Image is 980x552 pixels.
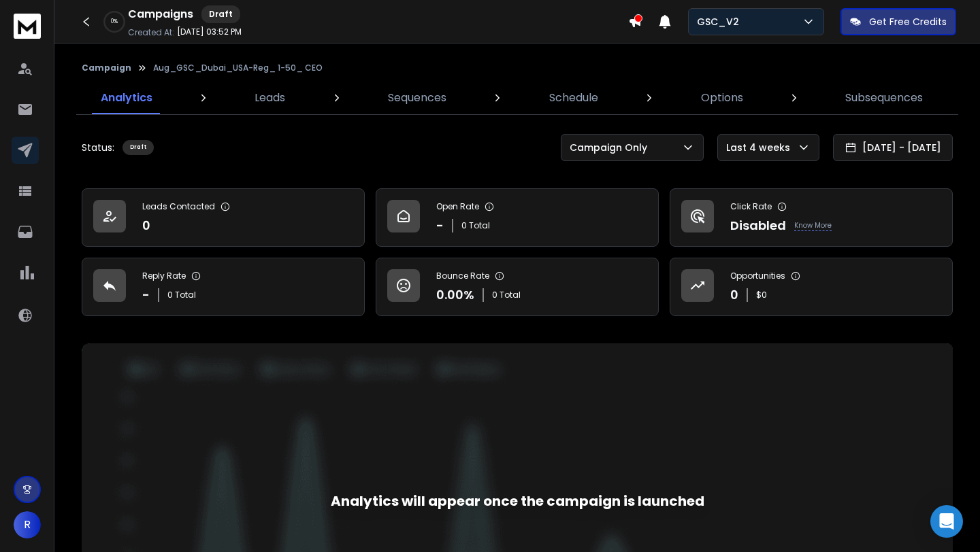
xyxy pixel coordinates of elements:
[869,15,947,29] p: Get Free Credits
[794,220,832,231] p: Know More
[388,90,446,106] p: Sequences
[436,271,489,281] p: Bounce Rate
[756,290,767,300] p: $ 0
[380,82,455,114] a: Sequences
[697,15,745,29] p: GSC_V2
[122,140,154,155] div: Draft
[730,286,738,305] p: 0
[111,18,118,26] p: 0 %
[376,258,659,316] a: Bounce Rate0.00%0 Total
[730,201,772,212] p: Click Rate
[436,216,444,235] p: -
[177,27,242,37] p: [DATE] 03:52 PM
[837,82,931,114] a: Subsequences
[82,141,114,154] p: Status:
[670,188,953,247] a: Click RateDisabledKnow More
[541,82,606,114] a: Schedule
[461,220,490,231] p: 0 Total
[142,216,150,235] p: 0
[82,258,365,316] a: Reply Rate-0 Total
[436,201,479,212] p: Open Rate
[730,216,786,235] p: Disabled
[14,511,41,538] button: R
[167,290,196,300] p: 0 Total
[153,63,323,73] p: Aug_GSC_Dubai_USA-Reg_ 1-50_ CEO
[201,5,240,23] div: Draft
[701,90,743,106] p: Options
[845,90,923,106] p: Subsequences
[570,141,653,154] p: Campaign Only
[726,141,796,154] p: Last 4 weeks
[93,82,161,114] a: Analytics
[14,14,41,39] img: logo
[128,27,174,38] p: Created At:
[142,201,215,212] p: Leads Contacted
[730,271,785,281] p: Opportunities
[693,82,751,114] a: Options
[255,90,285,106] p: Leads
[82,63,131,73] button: Campaign
[142,271,186,281] p: Reply Rate
[82,188,365,247] a: Leads Contacted0
[101,90,152,106] p: Analytics
[436,286,474,305] p: 0.00 %
[833,134,953,161] button: [DATE] - [DATE]
[376,188,659,247] a: Open Rate-0 Total
[128,6,193,22] h1: Campaigns
[492,290,521,300] p: 0 Total
[670,258,953,316] a: Opportunities0$0
[840,8,956,35] button: Get Free Credits
[930,505,963,538] div: Open Intercom Messenger
[549,90,598,106] p: Schedule
[246,82,293,114] a: Leads
[142,286,150,305] p: -
[331,491,704,511] div: Analytics will appear once the campaign is launched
